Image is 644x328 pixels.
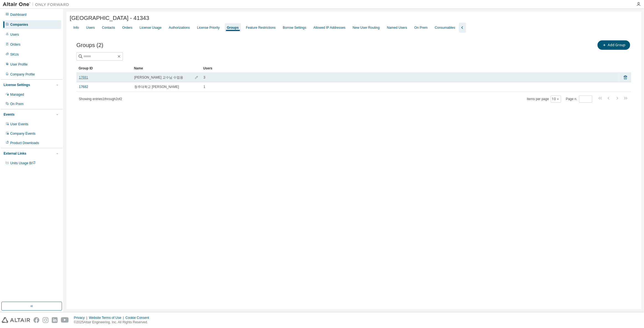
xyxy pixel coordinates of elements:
[10,161,36,165] span: Units Usage BI
[79,64,130,73] div: Group ID
[3,2,72,7] img: Altair One
[314,25,346,30] div: Allowed IP Addresses
[197,25,220,30] div: License Priority
[76,42,103,48] span: Groups (2)
[10,32,19,37] div: Users
[4,151,26,156] div: External Links
[10,72,35,77] div: Company Profile
[89,316,125,320] div: Website Terms of Use
[435,25,455,30] div: Consumables
[10,62,28,67] div: User Profile
[73,25,79,30] div: Info
[79,97,122,101] span: Showing entries 1 through 2 of 2
[353,25,379,30] div: New User Routing
[566,95,592,103] span: Page n.
[74,316,89,320] div: Privacy
[527,95,561,103] span: Items per page
[169,25,190,30] div: Authorizations
[10,102,24,106] div: On Prem
[102,25,115,30] div: Contacts
[10,12,27,17] div: Dashboard
[33,317,39,323] img: facebook.svg
[79,85,88,89] a: 17682
[203,64,616,73] div: Users
[4,112,14,117] div: Events
[283,25,306,30] div: Borrow Settings
[134,85,179,89] span: 청주대학교 [PERSON_NAME]
[414,25,428,30] div: On Prem
[552,97,560,101] button: 10
[598,40,630,50] button: Add Group
[10,52,19,57] div: SKUs
[2,317,30,323] img: altair_logo.svg
[246,25,276,30] div: Feature Restrictions
[61,317,69,323] img: youtube.svg
[387,25,407,30] div: Named Users
[43,317,48,323] img: instagram.svg
[10,131,35,136] div: Company Events
[122,25,133,30] div: Orders
[10,22,28,27] div: Companies
[4,83,30,87] div: License Settings
[139,25,161,30] div: License Usage
[86,25,95,30] div: Users
[79,75,88,80] a: 17681
[10,42,20,47] div: Orders
[10,122,28,126] div: User Events
[10,141,39,145] div: Product Downloads
[70,15,149,21] span: [GEOGRAPHIC_DATA] - 41343
[125,316,152,320] div: Cookie Consent
[134,64,199,73] div: Name
[74,320,152,325] p: © 2025 Altair Engineering, Inc. All Rights Reserved.
[52,317,58,323] img: linkedin.svg
[203,85,205,89] span: 1
[10,92,24,97] div: Managed
[227,25,239,30] div: Groups
[203,75,205,80] span: 3
[134,75,183,80] span: [PERSON_NAME] 교수님 수업용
